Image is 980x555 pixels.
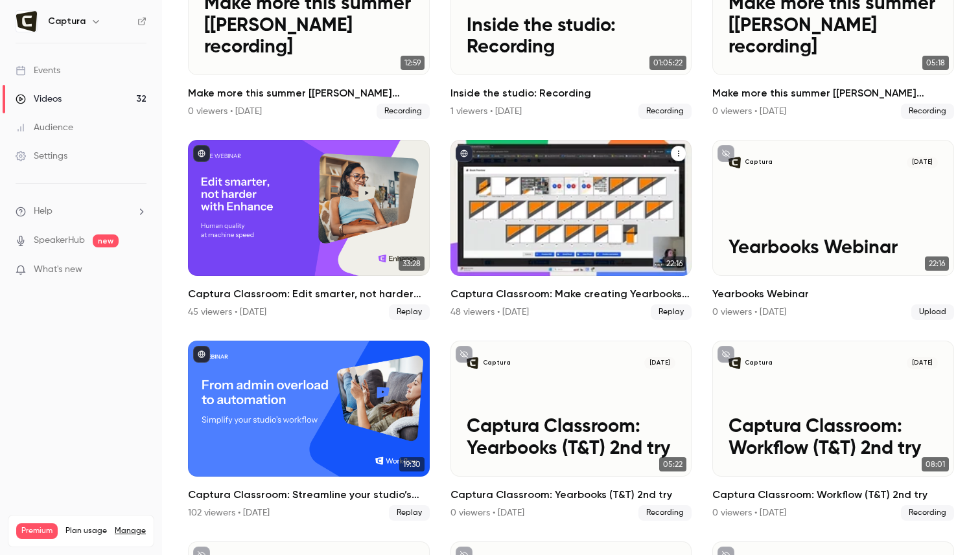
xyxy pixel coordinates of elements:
a: Manage [115,526,146,536]
h6: Captura [48,15,86,28]
button: unpublished [717,346,734,363]
span: What's new [34,263,82,277]
span: Recording [377,104,430,119]
li: Yearbooks Webinar [712,140,954,320]
img: Captura [16,11,37,32]
h2: Captura Classroom: Edit smarter, not harder with Enhance [188,286,430,302]
span: [DATE] [907,157,938,169]
button: published [193,145,210,162]
span: [DATE] [644,357,675,369]
div: Videos [16,93,62,106]
iframe: Noticeable Trigger [131,264,146,276]
div: 48 viewers • [DATE] [450,306,529,319]
span: Replay [651,304,692,320]
span: 22:16 [662,256,686,271]
img: Yearbooks Webinar [729,157,741,169]
a: Yearbooks Webinar Captura[DATE]Yearbooks Webinar22:16Yearbooks Webinar0 viewers • [DATE]Upload [712,140,954,320]
li: Captura Classroom: Make creating Yearbooks simple. [450,140,692,320]
div: Settings [16,150,67,163]
p: Captura Classroom: Yearbooks (T&T) 2nd try [467,416,675,460]
li: Captura Classroom: Edit smarter, not harder with Enhance [188,140,430,320]
p: Captura [483,359,511,367]
span: 33:28 [399,256,425,271]
a: 33:28Captura Classroom: Edit smarter, not harder with Enhance45 viewers • [DATE]Replay [188,140,430,320]
div: Events [16,64,60,77]
a: Captura Classroom: Workflow (T&T) 2nd tryCaptura[DATE]Captura Classroom: Workflow (T&T) 2nd try08... [712,341,954,521]
span: 22:16 [925,256,949,271]
li: Captura Classroom: Yearbooks (T&T) 2nd try [450,341,692,521]
p: Inside the studio: Recording [467,16,675,60]
h2: Captura Classroom: Workflow (T&T) 2nd try [712,487,954,503]
span: 19:30 [399,457,425,471]
button: published [193,346,210,363]
div: 0 viewers • [DATE] [712,506,786,519]
span: 05:18 [922,56,949,70]
h2: Yearbooks Webinar [712,286,954,302]
div: 45 viewers • [DATE] [188,306,266,319]
span: Replay [389,304,430,320]
span: Recording [901,104,954,119]
a: 22:16Captura Classroom: Make creating Yearbooks simple.48 viewers • [DATE]Replay [450,140,692,320]
a: SpeakerHub [34,234,85,247]
div: 0 viewers • [DATE] [188,105,262,118]
li: Captura Classroom: Streamline your studio’s workflow. [188,341,430,521]
div: 0 viewers • [DATE] [450,506,524,519]
div: 1 viewers • [DATE] [450,105,522,118]
div: Audience [16,121,73,134]
span: Recording [901,505,954,521]
h2: Make more this summer [[PERSON_NAME] recording] [712,85,954,101]
div: 0 viewers • [DATE] [712,306,786,319]
div: 0 viewers • [DATE] [712,105,786,118]
span: Recording [638,505,692,521]
h2: Make more this summer [[PERSON_NAME] recording] [188,85,430,101]
img: Captura Classroom: Workflow (T&T) 2nd try [729,357,741,369]
span: Upload [911,304,954,320]
span: Premium [16,523,58,539]
a: 19:30Captura Classroom: Streamline your studio’s workflow.102 viewers • [DATE]Replay [188,341,430,521]
h2: Captura Classroom: Yearbooks (T&T) 2nd try [450,487,692,503]
button: unpublished [456,346,472,363]
span: new [93,234,119,247]
h2: Captura Classroom: Make creating Yearbooks simple. [450,286,692,302]
span: 01:05:22 [649,56,686,70]
img: Captura Classroom: Yearbooks (T&T) 2nd try [467,357,479,369]
span: [DATE] [907,357,938,369]
span: Plan usage [65,526,107,536]
span: 12:59 [401,56,425,70]
div: 102 viewers • [DATE] [188,506,270,519]
p: Captura [745,359,773,367]
p: Yearbooks Webinar [729,238,937,260]
span: Recording [638,104,692,119]
h2: Captura Classroom: Streamline your studio’s workflow. [188,487,430,503]
button: unpublished [717,145,734,162]
span: Replay [389,505,430,521]
p: Captura Classroom: Workflow (T&T) 2nd try [729,416,937,460]
li: help-dropdown-opener [16,205,146,218]
span: 05:22 [659,457,686,471]
button: published [456,145,472,162]
p: Captura [745,158,773,166]
a: Captura Classroom: Yearbooks (T&T) 2nd tryCaptura[DATE]Captura Classroom: Yearbooks (T&T) 2nd try... [450,341,692,521]
h2: Inside the studio: Recording [450,85,692,101]
span: 08:01 [922,457,949,471]
li: Captura Classroom: Workflow (T&T) 2nd try [712,341,954,521]
span: Help [34,205,52,218]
